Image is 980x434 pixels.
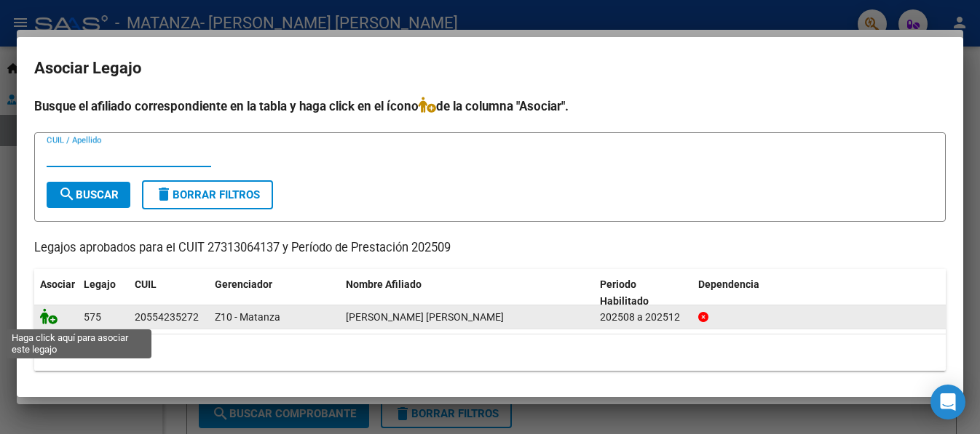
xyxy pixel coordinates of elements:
[84,311,101,323] span: 575
[58,188,119,201] span: Buscar
[600,278,649,307] span: Periodo Habilitado
[129,269,209,317] datatable-header-cell: CUIL
[47,182,130,208] button: Buscar
[135,309,199,326] div: 20554235272
[155,185,173,203] mat-icon: delete
[142,180,273,209] button: Borrar Filtros
[58,185,76,203] mat-icon: search
[930,385,965,419] div: Open Intercom Messenger
[34,334,946,371] div: 1 registros
[600,309,687,326] div: 202508 a 202512
[155,188,260,201] span: Borrar Filtros
[209,269,340,317] datatable-header-cell: Gerenciador
[346,278,422,290] span: Nombre Afiliado
[34,269,78,317] datatable-header-cell: Asociar
[215,278,272,290] span: Gerenciador
[84,278,116,290] span: Legajo
[215,311,280,323] span: Z10 - Matanza
[346,311,504,323] span: MOREIRA GUZMAN MATEO EZEQUIEL
[34,55,946,82] h2: Asociar Legajo
[34,239,946,257] p: Legajos aprobados para el CUIT 27313064137 y Período de Prestación 202509
[40,278,75,290] span: Asociar
[698,278,759,290] span: Dependencia
[135,278,157,290] span: CUIL
[692,269,947,317] datatable-header-cell: Dependencia
[340,269,594,317] datatable-header-cell: Nombre Afiliado
[594,269,692,317] datatable-header-cell: Periodo Habilitado
[78,269,129,317] datatable-header-cell: Legajo
[34,97,946,116] h4: Busque el afiliado correspondiente en la tabla y haga click en el ícono de la columna "Asociar".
